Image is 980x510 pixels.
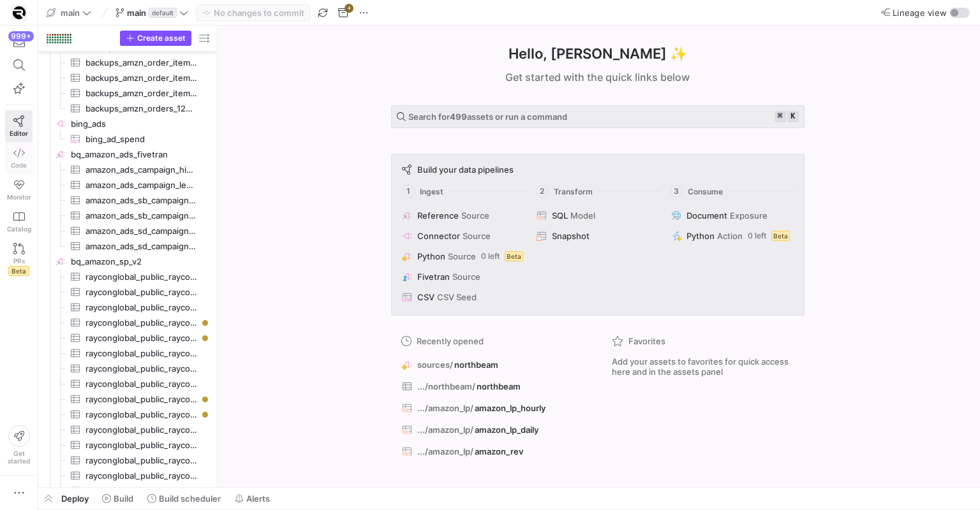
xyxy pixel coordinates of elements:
a: rayconglobal_public_rayconglobal_main_Integrations_Amazon_Seller_Central___Mexico_v2_settlement_r... [43,407,212,422]
span: sources/ [417,360,453,370]
a: rayconglobal_public_rayconglobal_main_Integrations_Amazon_Seller_Central___Mexico_orders​​​​​​​​​ [43,361,212,376]
span: Document [687,210,727,221]
span: northbeam [454,360,498,370]
a: bing_ads​​​​​​​​ [43,116,212,131]
a: amazon_ads_sb_campaign_history​​​​​​​​​ [43,193,212,208]
div: Press SPACE to select this row. [43,422,212,437]
div: Press SPACE to select this row. [43,437,212,453]
span: Alerts [246,493,270,504]
span: rayconglobal_public_rayconglobal_main_Integrations_Amazon_Seller_Central___Mexico_product_price​​... [85,377,197,391]
button: maindefault [112,4,191,21]
span: default [149,8,177,18]
button: Snapshot [534,228,661,244]
div: Press SPACE to select this row. [43,223,212,238]
div: Press SPACE to select this row. [43,193,212,208]
span: rayconglobal_public_rayconglobal_main_Integrations_Amazon_Seller_Central___Mexico_v2_settlement_r... [85,392,197,407]
div: Press SPACE to select this row. [43,85,212,101]
span: Beta [505,251,523,261]
a: rayconglobal_public_rayconglobal_main_Integrations_Amazon_Seller_Central___US_product_price​​​​​​​​​ [43,453,212,468]
div: Press SPACE to select this row. [43,162,212,177]
span: 0 left [748,231,766,240]
a: Editor [5,110,33,142]
div: Press SPACE to select this row. [43,315,212,330]
a: Monitor [5,174,33,206]
span: Code [11,161,27,169]
a: rayconglobal_public_rayconglobal_main_Integrations_Amazon_Seller_Central___Mexico_product_price​​... [43,376,212,391]
button: DocumentExposure [669,208,796,223]
button: sources/northbeam [399,356,586,373]
button: Search for499assets or run a command⌘k [391,105,805,128]
div: Press SPACE to select this row. [43,101,212,116]
span: Fivetran [417,272,450,282]
div: Press SPACE to select this row. [43,284,212,300]
a: rayconglobal_public_rayconglobal_main_Integrations_Amazon_Seller_Central___Canada_v2_settlement_r... [43,330,212,346]
span: amazon_ads_sb_campaign_history​​​​​​​​​ [85,193,197,208]
span: Build [114,493,133,504]
span: Build your data pipelines [417,164,514,175]
span: main [127,8,146,18]
div: Press SPACE to select this row. [43,208,212,223]
span: amazon_rev [475,446,523,456]
span: Add your assets to favorites for quick access here and in the assets panel [612,356,794,377]
div: Press SPACE to select this row. [43,238,212,254]
span: PRs [13,257,25,265]
span: rayconglobal_public_rayconglobal_main_Integrations_Amazon_Seller_Central___Mexico_orders​​​​​​​​​ [85,361,197,376]
div: 999+ [8,31,34,41]
button: Getstarted [5,420,33,470]
button: .../amazon_lp/amazon_lp_hourly [399,400,586,416]
span: amazon_ads_sd_campaign_history​​​​​​​​​ [85,224,197,238]
span: Python [417,251,445,261]
span: rayconglobal_public_rayconglobal_main_Integrations_Amazon_Seller_Central___Mexico_v2_settlement_r... [85,407,197,422]
span: Deploy [61,493,89,504]
div: Press SPACE to select this row. [43,269,212,284]
button: ConnectorSource [399,228,526,244]
a: amazon_ads_sb_campaign_report​​​​​​​​​ [43,208,212,223]
div: Press SPACE to select this row. [43,177,212,193]
div: Get started with the quick links below [391,69,805,85]
span: CSV Seed [437,292,477,302]
span: backups_amzn_order_items_41825​​​​​​​​​ [85,86,197,101]
span: amazon_lp_hourly [475,403,546,413]
div: Press SPACE to select this row. [43,300,212,315]
div: Press SPACE to select this row. [43,254,212,269]
button: FivetranSource [399,269,526,284]
a: rayconglobal_public_rayconglobal_main_Integrations_Amazon_Seller_Central___Mexico_v2_settlement_r... [43,391,212,407]
button: SQLModel [534,208,661,223]
span: Monitor [7,193,31,201]
span: bq_amazon_ads_fivetran​​​​​​​​ [71,147,210,162]
a: amazon_ads_campaign_level_report​​​​​​​​​ [43,177,212,193]
span: rayconglobal_public_rayconglobal_main_Integrations_Amazon_Seller_Central___US_v2_settlement_repor... [85,484,197,499]
a: Code [5,142,33,174]
div: Press SPACE to select this row. [43,361,212,376]
a: rayconglobal_public_rayconglobal_main_Integrations_Amazon_Seller_Central___Mexico_order_items​​​​... [43,346,212,361]
span: rayconglobal_public_rayconglobal_main_Integrations_Amazon_Seller_Central___US_orders​​​​​​​​​ [85,438,197,453]
a: bq_amazon_sp_v2​​​​​​​​ [43,254,212,269]
span: Python [687,231,715,241]
div: Press SPACE to select this row. [43,483,212,499]
a: rayconglobal_public_rayconglobal_main_Integrations_Amazon_Seller_Central___US_sales_and_traffic_r... [43,468,212,483]
span: .../amazon_lp/ [417,403,473,413]
div: Press SPACE to select this row. [43,391,212,407]
div: Press SPACE to select this row. [43,55,212,70]
span: backups_amzn_order_items_21625​​​​​​​​​ [85,55,197,70]
div: Press SPACE to select this row. [43,116,212,131]
button: Create asset [120,31,191,46]
strong: 499 [450,112,467,122]
a: Catalog [5,206,33,238]
span: Beta [8,266,29,276]
a: amazon_ads_sd_campaign_report​​​​​​​​​ [43,238,212,254]
button: CSVCSV Seed [399,289,526,305]
span: 0 left [481,252,500,261]
span: rayconglobal_public_rayconglobal_main_Integrations_Amazon_Seller_Central___US_product_price​​​​​​​​​ [85,453,197,468]
a: amazon_ads_campaign_history​​​​​​​​​ [43,162,212,177]
a: rayconglobal_public_rayconglobal_main_Integrations_Amazon_Seller_Central___US_order_items​​​​​​​​​ [43,422,212,437]
a: bq_amazon_ads_fivetran​​​​​​​​ [43,147,212,162]
span: Recently opened [417,336,484,346]
a: https://storage.googleapis.com/y42-prod-data-exchange/images/9vP1ZiGb3SDtS36M2oSqLE2NxN9MAbKgqIYc... [5,2,33,24]
kbd: k [787,111,799,122]
div: Press SPACE to select this row. [43,468,212,483]
button: ReferenceSource [399,208,526,223]
a: backups_amzn_orders_12625​​​​​​​​​ [43,101,212,116]
a: backups_amzn_order_items_31725​​​​​​​​​ [43,70,212,85]
span: rayconglobal_public_rayconglobal_main_Integrations_Amazon_Seller_Central___Canada_v2_settlement_r... [85,316,197,330]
